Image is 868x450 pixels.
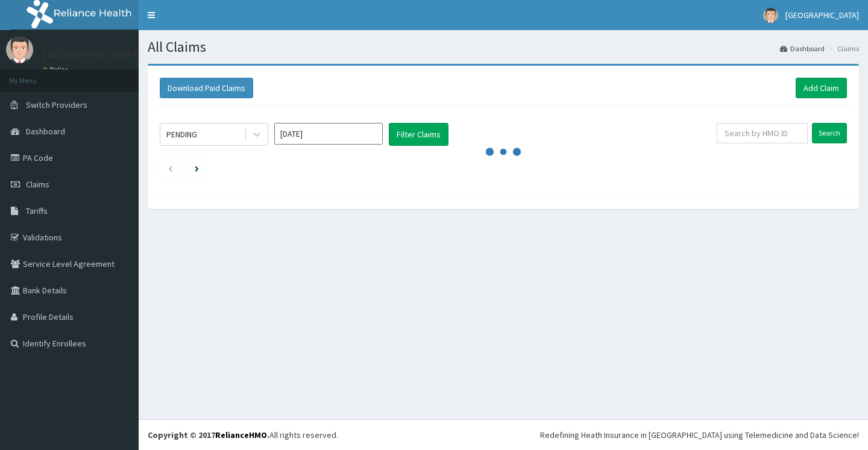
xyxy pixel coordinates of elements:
[540,429,859,441] div: Redefining Heath Insurance in [GEOGRAPHIC_DATA] using Telemedicine and Data Science!
[148,430,269,440] strong: Copyright © 2017 .
[780,43,825,54] a: Dashboard
[42,66,71,74] a: Online
[274,123,383,145] input: Select Month and Year
[26,126,65,137] span: Dashboard
[215,430,267,440] a: RelianceHMO
[139,419,868,450] footer: All rights reserved.
[148,39,859,55] h1: All Claims
[763,8,778,23] img: User Image
[785,10,859,20] span: [GEOGRAPHIC_DATA]
[160,78,253,98] button: Download Paid Claims
[26,205,48,216] span: Tariffs
[26,179,49,190] span: Claims
[826,43,859,54] li: Claims
[168,163,173,173] a: Previous page
[485,134,521,170] svg: audio-loading
[166,128,197,140] div: PENDING
[796,78,847,98] a: Add Claim
[26,99,87,110] span: Switch Providers
[6,36,33,63] img: User Image
[389,123,448,146] button: Filter Claims
[195,163,199,173] a: Next page
[812,123,847,143] input: Search
[717,123,808,143] input: Search by HMO ID
[42,49,142,60] p: [GEOGRAPHIC_DATA]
